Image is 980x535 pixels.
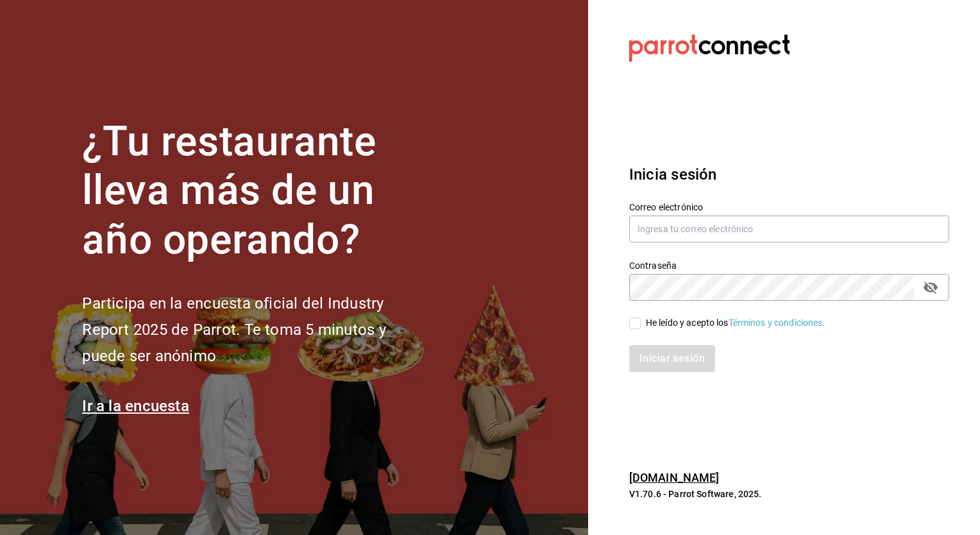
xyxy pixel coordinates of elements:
label: Contraseña [629,260,949,269]
p: V1.70.6 - Parrot Software, 2025. [629,488,949,500]
a: Términos y condiciones. [729,318,825,328]
input: Ingresa tu correo electrónico [629,216,949,242]
a: [DOMAIN_NAME] [629,471,720,484]
h1: ¿Tu restaurante lleva más de un año operando? [82,117,428,265]
label: Correo electrónico [629,202,949,211]
div: He leído y acepto los [646,316,825,330]
button: passwordField [920,276,942,298]
h2: Participa en la encuesta oficial del Industry Report 2025 de Parrot. Te toma 5 minutos y puede se... [82,291,428,369]
a: Ir a la encuesta [82,397,189,415]
h3: Inicia sesión [629,163,949,186]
